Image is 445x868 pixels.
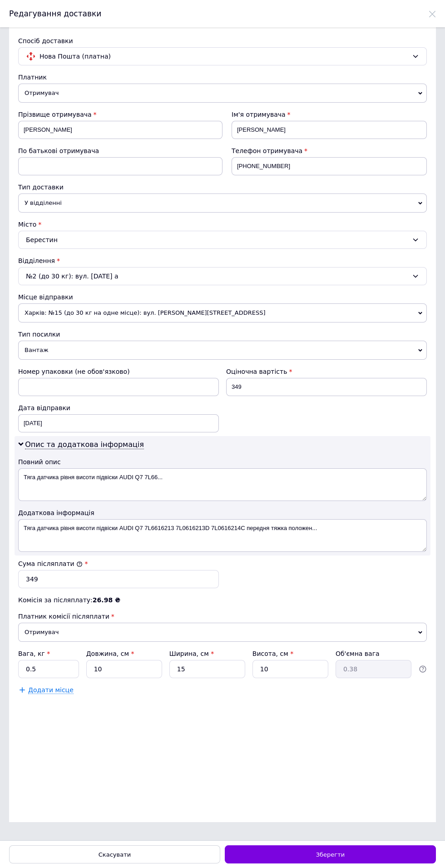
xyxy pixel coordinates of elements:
[18,468,427,501] textarea: Тяга датчика рівня висоти підвіски AUDI Q7 7L66...
[232,147,302,154] span: Телефон отримувача
[93,596,120,604] span: 26.98 ₴
[40,51,408,61] span: Нова Пошта (платна)
[86,650,134,657] label: Довжина, см
[9,9,101,18] span: Редагування доставки
[232,157,427,175] input: +380
[18,623,427,642] span: Отримувач
[316,851,345,858] span: Зберегти
[18,508,427,517] div: Додаткова інформація
[28,686,74,694] span: Додати місце
[18,303,427,322] span: Харків: №15 (до 30 кг на одне місце): вул. [PERSON_NAME][STREET_ADDRESS]
[18,220,427,229] div: Місто
[18,184,64,191] span: Тип доставки
[169,650,214,657] label: Ширина, см
[18,293,73,301] span: Місце відправки
[18,650,50,657] label: Вага, кг
[99,851,131,858] span: Скасувати
[25,440,144,449] span: Опис та додаткова інформація
[18,367,219,376] div: Номер упаковки (не обов'язково)
[226,367,427,376] div: Оціночна вартість
[18,331,60,338] span: Тип посилки
[18,36,427,45] div: Спосіб доставки
[18,111,92,118] span: Прізвище отримувача
[252,650,293,657] label: Висота, см
[18,256,427,265] div: Відділення
[18,613,109,620] span: Платник комісії післяплати
[18,403,219,412] div: Дата відправки
[18,84,427,103] span: Отримувач
[18,193,427,213] span: У відділенні
[336,649,411,658] div: Об'ємна вага
[232,111,286,118] span: Ім'я отримувача
[18,519,427,552] textarea: Тяга датчика рівня висоти підвіски AUDI Q7 7L6616213 7L0616213D 7L0616214C передня тяжка положен...
[18,457,427,466] div: Повний опис
[18,560,83,567] label: Сума післяплати
[18,267,427,285] div: №2 (до 30 кг): вул. [DATE] а
[18,341,427,360] span: Вантаж
[18,595,427,605] div: Комісія за післяплату:
[18,74,47,81] span: Платник
[18,147,99,154] span: По батькові отримувача
[18,231,427,249] div: Берестин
